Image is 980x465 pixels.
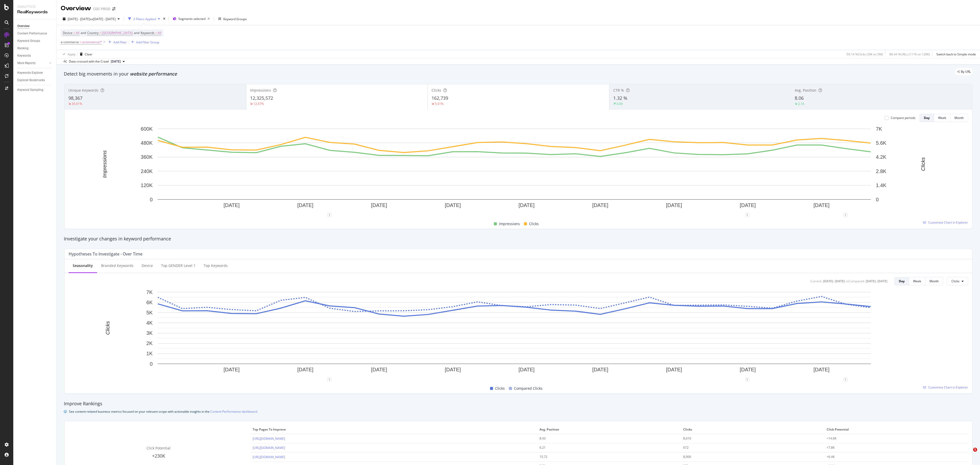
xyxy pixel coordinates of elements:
a: Explorer Bookmarks [17,78,53,83]
div: 15.72 [540,455,665,459]
text: Impressions [102,150,107,178]
div: times [162,16,166,21]
span: Avg. Position [795,88,816,93]
span: ecommerce/* [82,39,102,46]
span: and [81,31,86,35]
div: Analytics [17,4,52,9]
a: Content Performance dashboard. [210,409,258,414]
text: [DATE] [813,367,829,372]
span: +230K [152,453,165,459]
text: [DATE] [740,367,756,372]
div: 8.43 [540,436,665,441]
div: 0.09 [617,102,623,106]
div: Keywords [17,53,31,58]
span: [GEOGRAPHIC_DATA] [102,29,133,36]
span: All [76,29,79,36]
text: 480K [141,140,153,146]
a: Keywords [17,53,53,58]
div: 86.44 % URLs ( 111K on 128K ) [889,52,930,56]
div: [DATE] - [DATE] [823,279,845,283]
text: [DATE] [592,367,608,372]
button: Add Filter Group [129,39,159,45]
text: [DATE] [666,202,682,208]
span: = [155,31,157,35]
span: Clicks [951,279,960,283]
div: Clear [85,52,92,56]
button: Add Filter [106,39,127,45]
span: = [99,31,101,35]
span: Customize Chart in Explorer [928,385,968,389]
div: Overview [17,23,30,29]
text: 1.4K [876,182,887,188]
div: Content Performance [17,31,47,36]
span: Clicks [529,221,539,227]
a: Overview [17,23,53,29]
text: 360K [141,154,153,160]
button: 2 Filters Applied [126,15,162,23]
text: [DATE] [519,367,535,372]
text: [DATE] [740,202,756,208]
iframe: Intercom live chat [963,448,975,460]
button: Day [920,114,934,122]
div: 2.16 [798,102,804,106]
text: 4.2K [876,154,887,160]
a: Keyword Sampling [17,87,53,93]
div: Keyword Sampling [17,87,43,93]
a: More Reports [17,60,48,66]
a: [URL][DOMAIN_NAME] [253,446,285,450]
span: 98,367 [68,95,82,101]
text: [DATE] [445,202,461,208]
svg: A chart. [69,289,960,380]
text: 4K [146,320,153,326]
button: Day [895,277,909,285]
text: 2.8K [876,168,887,174]
text: [DATE] [224,202,240,208]
div: 672 [683,445,809,450]
button: Apply [61,50,76,58]
button: Switch back to Simple mode [934,50,976,58]
div: Week [913,279,921,283]
div: Apply [68,52,76,56]
span: Avg. Position [540,427,678,432]
text: 0 [876,197,879,202]
button: [DATE] - [DATE]vs[DATE] - [DATE] [61,15,122,23]
div: Day [899,279,905,283]
span: = [80,40,81,44]
button: Clear [78,50,92,58]
text: 6K [146,299,153,305]
div: 12.57% [253,102,264,106]
text: [DATE] [371,202,387,208]
div: Keyword Groups [17,38,40,44]
div: Add Filter Group [136,40,159,44]
div: Data crossed with the Crawl [69,59,109,64]
span: 2025 Sep. 26th [111,59,121,64]
div: Ranking [17,46,29,51]
a: Ranking [17,46,53,51]
div: Day [924,116,930,120]
div: Month [954,116,964,120]
text: Clicks [920,157,926,171]
span: All [158,29,161,36]
div: 6.21 [540,445,665,450]
span: e-commerce [61,40,79,44]
span: Clicks [683,427,821,432]
text: 1K [146,351,153,356]
div: Top GENDER Level 1 [161,263,195,268]
text: 5.6K [876,140,887,146]
text: 7K [146,289,153,295]
div: Device [142,263,153,268]
div: 2 Filters Applied [133,17,156,21]
button: Clicks [947,277,968,285]
span: Customize Chart in Explorer [928,220,968,225]
div: 1 [745,377,749,382]
a: Keywords Explorer [17,70,53,76]
a: [URL][DOMAIN_NAME] [253,436,285,441]
button: Week [909,277,925,285]
div: Branded Keywords [101,263,133,268]
div: 1 [843,213,848,217]
a: [URL][DOMAIN_NAME] [253,455,285,459]
a: Keyword Groups [17,38,53,44]
div: A chart. [69,126,960,215]
span: and [134,31,139,35]
text: [DATE] [666,367,682,372]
